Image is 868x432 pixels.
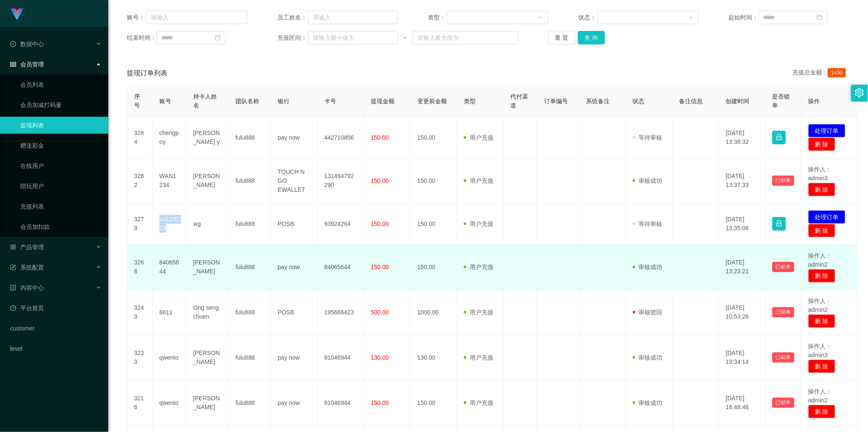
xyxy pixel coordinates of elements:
[277,33,308,42] span: 充值区间：
[271,335,318,380] td: pay now
[20,96,101,113] a: 会员加减打码量
[20,137,101,154] a: 赠送彩金
[159,98,171,105] span: 账号
[193,93,217,109] span: 持卡人姓名
[808,224,835,237] button: 删 除
[808,360,835,373] button: 删 除
[398,33,413,42] span: ~
[772,93,790,109] span: 是否锁单
[772,307,794,317] button: 已锁单
[633,177,663,184] span: 审核成功
[318,290,364,335] td: 195666423
[10,340,101,357] a: level
[411,290,457,335] td: 1000.00
[271,380,318,426] td: pay now
[20,178,101,195] a: 陪玩用户
[808,124,846,138] button: 处理订单
[186,245,229,290] td: [PERSON_NAME]
[548,31,575,44] button: 重 置
[689,15,694,21] i: 图标: down
[772,398,794,408] button: 已锁单
[308,11,398,24] input: 请输入
[10,285,16,291] i: 图标: profile
[578,13,597,22] span: 状态：
[808,183,835,196] button: 删 除
[235,98,259,105] span: 团队名称
[229,204,271,245] td: fulu888
[153,380,186,426] td: qwento
[318,245,364,290] td: 84065644
[417,98,447,105] span: 变更前金额
[10,284,44,291] span: 内容中心
[411,335,457,380] td: 130.00
[808,314,835,328] button: 删 除
[10,244,16,250] i: 图标: appstore-o
[153,204,186,245] td: aa123123
[271,158,318,204] td: TOUCH N GO EWALLET
[413,31,518,44] input: 请输入最大值为
[271,290,318,335] td: POSB
[318,158,364,204] td: 131494792290
[127,380,153,426] td: 3216
[153,117,186,158] td: chengpoy
[371,309,389,316] span: 500.00
[271,245,318,290] td: pay now
[633,264,663,270] span: 审核成功
[229,158,271,204] td: fulu888
[411,204,457,245] td: 150.00
[719,245,766,290] td: [DATE] 13:23:21
[20,76,101,93] a: 会员列表
[324,98,336,105] span: 卡号
[428,13,447,22] span: 类型：
[817,14,823,20] i: 图标: calendar
[153,290,186,335] td: 8811
[464,134,493,141] span: 用户充值
[215,35,221,41] i: 图标: calendar
[808,269,835,283] button: 删 除
[808,405,835,418] button: 删 除
[828,68,846,77] span: 1450
[186,380,229,426] td: [PERSON_NAME]
[371,264,389,270] span: 150.00
[20,198,101,215] a: 充值列表
[772,131,786,144] button: 图标: lock
[772,262,794,272] button: 已锁单
[127,290,153,335] td: 3243
[10,320,101,337] a: customer
[277,13,308,22] span: 员工姓名：
[808,297,832,313] span: 操作人：admin2
[10,264,44,271] span: 系统配置
[411,117,457,158] td: 150.00
[464,264,493,270] span: 用户充值
[808,98,820,105] span: 操作
[679,98,703,105] span: 备注信息
[10,61,16,67] i: 图标: table
[10,61,44,68] span: 会员管理
[229,245,271,290] td: fulu888
[127,33,156,42] span: 结束时间：
[186,335,229,380] td: [PERSON_NAME]
[20,117,101,134] a: 提现列表
[371,98,394,105] span: 提现金额
[371,399,389,406] span: 150.00
[371,220,389,227] span: 150.00
[186,158,229,204] td: [PERSON_NAME]
[10,244,44,250] span: 产品管理
[464,177,493,184] span: 用户充值
[464,98,476,105] span: 类型
[772,217,786,231] button: 图标: lock
[464,309,493,316] span: 用户充值
[633,220,663,227] span: 等待审核
[371,134,389,141] span: 150.00
[127,335,153,380] td: 3233
[719,158,766,204] td: [DATE] 13:37:33
[127,204,153,245] td: 3279
[127,117,153,158] td: 3284
[808,138,835,151] button: 删 除
[20,218,101,235] a: 会员加扣款
[10,300,101,316] a: 图标: dashboard平台首页
[464,220,493,227] span: 用户充值
[10,8,24,20] img: logo.9652507e.png
[633,354,663,361] span: 审核成功
[229,117,271,158] td: fulu888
